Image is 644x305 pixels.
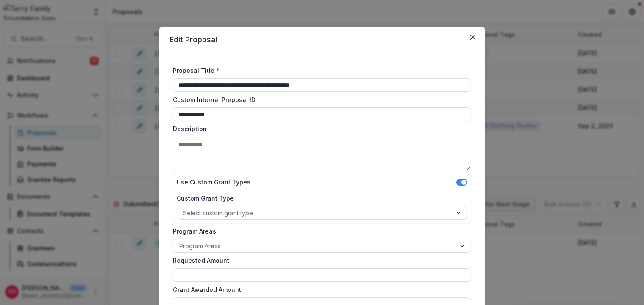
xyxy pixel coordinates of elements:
[177,194,462,203] label: Custom Grant Type
[466,30,480,44] button: Close
[173,124,466,133] label: Description
[177,178,250,187] label: Use Custom Grant Types
[159,27,485,52] header: Edit Proposal
[173,256,466,265] label: Requested Amount
[173,285,466,294] label: Grant Awarded Amount
[173,66,466,75] label: Proposal Title
[173,95,466,104] label: Custom Internal Proposal ID
[173,227,466,236] label: Program Areas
